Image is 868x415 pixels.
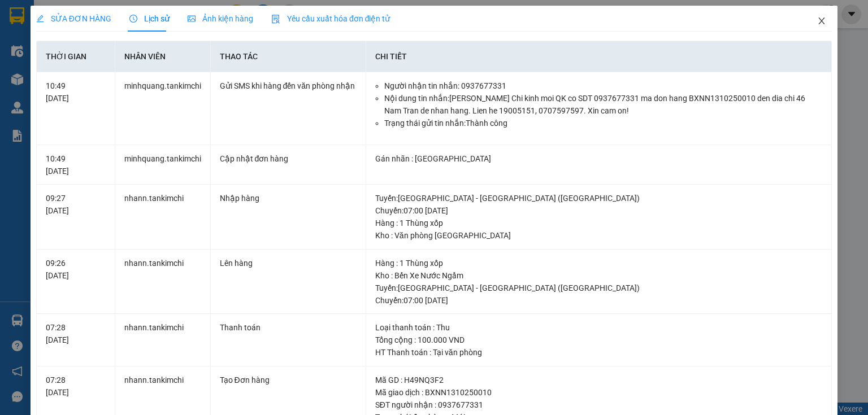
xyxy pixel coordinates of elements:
[375,217,822,229] div: Hàng : 1 Thùng xốp
[46,152,106,177] div: 10:49 [DATE]
[188,15,196,23] span: picture
[375,321,822,334] div: Loại thanh toán : Thu
[806,6,837,37] button: Close
[115,185,211,250] td: nhann.tankimchi
[46,192,106,217] div: 09:27 [DATE]
[220,80,357,92] div: Gửi SMS khi hàng đến văn phòng nhận
[375,334,822,346] div: Tổng cộng : 100.000 VND
[129,15,137,23] span: clock-circle
[366,41,832,72] th: Chi tiết
[220,321,357,334] div: Thanh toán
[188,14,253,23] span: Ảnh kiện hàng
[46,374,106,399] div: 07:28 [DATE]
[375,399,822,411] div: SĐT người nhận : 0937677331
[375,269,822,282] div: Kho : Bến Xe Nước Ngầm
[220,257,357,269] div: Lên hàng
[271,14,390,23] span: Yêu cầu xuất hóa đơn điện tử
[211,41,366,72] th: Thao tác
[36,15,44,23] span: edit
[220,192,357,204] div: Nhập hàng
[37,41,115,72] th: Thời gian
[46,321,106,346] div: 07:28 [DATE]
[129,14,170,23] span: Lịch sử
[375,257,822,269] div: Hàng : 1 Thùng xốp
[384,117,822,129] li: Trạng thái gửi tin nhắn: Thành công
[115,250,211,314] td: nhann.tankimchi
[375,346,822,359] div: HT Thanh toán : Tại văn phòng
[220,374,357,386] div: Tạo Đơn hàng
[375,386,822,399] div: Mã giao dịch : BXNN1310250010
[46,80,106,104] div: 10:49 [DATE]
[817,16,826,25] span: close
[220,152,357,165] div: Cập nhật đơn hàng
[46,257,106,282] div: 09:26 [DATE]
[375,192,822,217] div: Tuyến : [GEOGRAPHIC_DATA] - [GEOGRAPHIC_DATA] ([GEOGRAPHIC_DATA]) Chuyến: 07:00 [DATE]
[271,15,280,24] img: icon
[375,282,822,307] div: Tuyến : [GEOGRAPHIC_DATA] - [GEOGRAPHIC_DATA] ([GEOGRAPHIC_DATA]) Chuyến: 07:00 [DATE]
[384,92,822,117] li: Nội dung tin nhắn: [PERSON_NAME] Chi kinh moi QK co SDT 0937677331 ma don hang BXNN1310250010 den...
[115,72,211,145] td: minhquang.tankimchi
[36,14,111,23] span: SỬA ĐƠN HÀNG
[375,229,822,242] div: Kho : Văn phòng [GEOGRAPHIC_DATA]
[115,314,211,366] td: nhann.tankimchi
[384,80,822,92] li: Người nhận tin nhắn: 0937677331
[115,145,211,185] td: minhquang.tankimchi
[115,41,211,72] th: Nhân viên
[375,152,822,165] div: Gán nhãn : [GEOGRAPHIC_DATA]
[375,374,822,386] div: Mã GD : H49NQ3F2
